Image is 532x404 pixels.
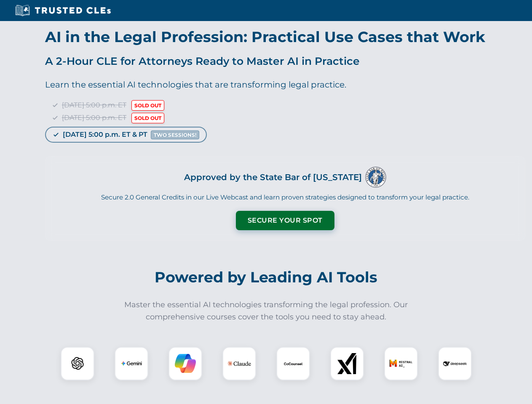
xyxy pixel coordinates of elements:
span: SOLD OUT [131,100,164,111]
p: Master the essential AI technologies transforming the legal profession. Our comprehensive courses... [119,299,414,323]
div: ChatGPT [61,347,94,380]
span: [DATE] 5:00 p.m. ET [62,114,126,122]
div: Gemini [115,347,148,380]
img: Mistral AI Logo [389,352,413,375]
div: DeepSeek [438,347,472,380]
p: Secure 2.0 General Credits in our Live Webcast and learn proven strategies designed to transform ... [56,193,515,202]
div: CoCounsel [276,347,310,380]
img: Copilot Logo [175,353,196,374]
h2: Powered by Leading AI Tools [33,263,500,292]
h1: AI in the Legal Profession: Practical Use Cases that Work [45,29,525,44]
img: CoCounsel Logo [283,353,304,374]
span: [DATE] 5:00 p.m. ET [62,101,126,109]
div: xAI [330,347,364,380]
div: Mistral AI [384,347,418,380]
img: Logo [365,167,386,188]
button: Secure Your Spot [236,211,334,230]
span: SOLD OUT [131,113,164,123]
img: ChatGPT Logo [65,351,90,376]
p: Learn the essential AI technologies that are transforming legal practice. [45,78,525,91]
img: xAI Logo [337,353,358,374]
img: Claude Logo [227,352,251,375]
img: Trusted CLEs [13,4,113,17]
div: Copilot [168,347,202,380]
div: Claude [222,347,256,380]
h3: Approved by the State Bar of [US_STATE] [184,170,362,185]
p: A 2-Hour CLE for Attorneys Ready to Master AI in Practice [45,53,525,69]
img: Gemini Logo [121,353,142,374]
img: DeepSeek Logo [443,352,467,375]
